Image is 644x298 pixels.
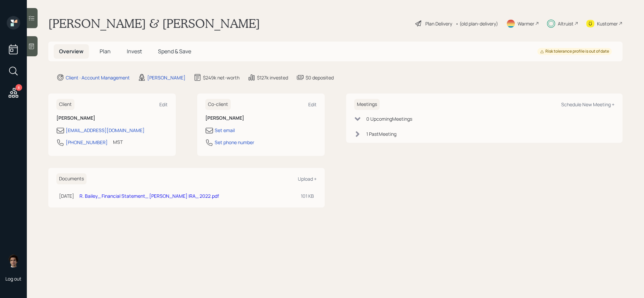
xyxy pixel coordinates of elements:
[455,20,498,27] div: • (old plan-delivery)
[5,276,21,282] div: Log out
[66,139,108,146] div: [PHONE_NUMBER]
[79,193,219,199] a: R. Bailey_ Financial Statement_ [PERSON_NAME] IRA_ 2022.pdf
[159,101,168,108] div: Edit
[66,127,145,134] div: [EMAIL_ADDRESS][DOMAIN_NAME]
[561,101,614,108] div: Schedule New Meeting +
[56,99,74,110] h6: Client
[366,115,412,122] div: 0 Upcoming Meeting s
[425,20,452,27] div: Plan Delivery
[59,192,74,199] div: [DATE]
[158,48,191,55] span: Spend & Save
[15,84,22,91] div: 8
[354,99,380,110] h6: Meetings
[127,48,142,55] span: Invest
[66,74,130,81] div: Client · Account Management
[59,48,84,55] span: Overview
[56,115,168,121] h6: [PERSON_NAME]
[366,130,396,137] div: 1 Past Meeting
[147,74,185,81] div: [PERSON_NAME]
[56,173,87,184] h6: Documents
[518,20,534,27] div: Warmer
[215,139,254,146] div: Set phone number
[205,99,231,110] h6: Co-client
[597,20,618,27] div: Kustomer
[7,254,20,267] img: harrison-schaefer-headshot-2.png
[113,138,123,145] div: MST
[540,49,609,54] div: Risk tolerance profile is out of date
[48,16,260,31] h1: [PERSON_NAME] & [PERSON_NAME]
[558,20,574,27] div: Altruist
[306,74,334,81] div: $0 deposited
[257,74,288,81] div: $127k invested
[298,176,317,182] div: Upload +
[203,74,239,81] div: $249k net-worth
[301,192,314,199] div: 101 KB
[205,115,317,121] h6: [PERSON_NAME]
[308,101,317,108] div: Edit
[100,48,111,55] span: Plan
[215,127,235,134] div: Set email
